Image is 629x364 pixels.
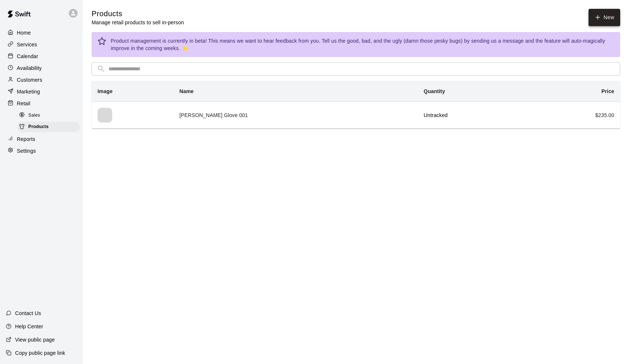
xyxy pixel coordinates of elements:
p: Retail [17,100,31,107]
p: Untracked [424,112,521,119]
a: Sales [18,110,83,121]
a: Retail [6,98,77,109]
a: sending us a message [471,38,524,44]
h5: Products [92,9,184,19]
a: Reports [6,134,77,145]
p: Reports [17,135,35,143]
p: Help Center [15,323,43,330]
b: Name [180,88,194,94]
a: Customers [6,74,77,85]
p: Contact Us [15,310,41,317]
div: Product management is currently in beta! This means we want to hear feedback from you. Tell us th... [111,34,614,55]
a: Calendar [6,51,77,62]
p: Settings [17,147,36,155]
a: Availability [6,63,77,74]
b: Image [97,88,113,94]
p: Availability [17,64,42,72]
span: Sales [28,112,40,119]
p: Calendar [17,53,38,60]
a: Home [6,27,77,38]
span: Products [28,123,49,131]
td: [PERSON_NAME] Glove 001 [174,102,418,128]
a: Marketing [6,86,77,97]
a: Services [6,39,77,50]
div: Products [18,122,80,132]
p: Manage retail products to sell in-person [92,19,184,26]
b: Quantity [424,88,445,94]
div: Sales [18,110,80,121]
b: Price [601,88,614,94]
p: View public page [15,336,55,343]
p: Customers [17,76,42,84]
p: Services [17,41,37,48]
p: Home [17,29,31,36]
td: $ 235.00 [526,102,620,128]
a: Settings [6,145,77,156]
a: New [589,9,620,26]
table: simple table [92,81,620,128]
p: Marketing [17,88,40,95]
p: Copy public page link [15,349,65,357]
a: Products [18,121,83,132]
